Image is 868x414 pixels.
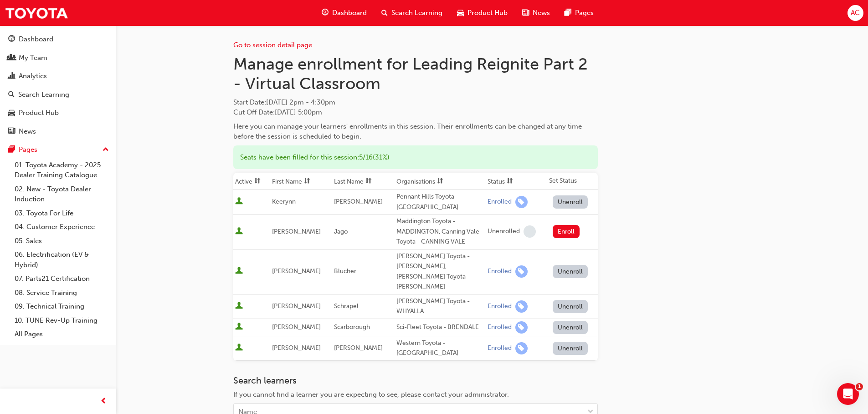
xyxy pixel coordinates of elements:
div: Maddington Toyota - MADDINGTON, Canning Vale Toyota - CANNING VALE [396,216,484,247]
button: Enroll [553,225,580,238]
div: Sci-Fleet Toyota - BRENDALE [396,322,484,333]
div: News [19,126,36,137]
th: Set Status [547,173,598,190]
div: Western Toyota - [GEOGRAPHIC_DATA] [396,338,484,359]
div: Seats have been filled for this session : 5 / 16 ( 31% ) [233,145,598,170]
a: Analytics [4,68,113,85]
span: search-icon [381,7,388,19]
span: sorting-icon [365,178,372,185]
span: AC [851,8,860,18]
span: pages-icon [565,7,571,19]
th: Toggle SortBy [486,173,547,190]
span: Keerynn [272,198,296,205]
a: 05. Sales [11,234,113,248]
a: pages-iconPages [557,4,601,22]
span: If you cannot find a learner you are expecting to see, please contact your administrator. [233,390,509,399]
a: Search Learning [4,86,113,103]
img: Trak [5,3,68,23]
button: Pages [4,141,113,158]
span: sorting-icon [304,178,310,185]
th: Toggle SortBy [270,173,332,190]
button: AC [847,5,863,21]
button: Unenroll [553,265,588,278]
a: Go to session detail page [233,41,312,49]
a: news-iconNews [515,4,557,22]
span: [PERSON_NAME] [272,344,321,352]
span: Pages [575,8,594,18]
span: User is active [235,197,243,206]
span: learningRecordVerb_ENROLL-icon [515,342,528,354]
h1: Manage enrollment for Leading Reignite Part 2 - Virtual Classroom [233,54,598,94]
span: learningRecordVerb_ENROLL-icon [515,321,528,334]
button: Unenroll [553,195,588,209]
span: Jago [334,228,348,235]
span: car-icon [8,109,15,117]
span: Blucher [334,267,356,275]
a: Product Hub [4,105,113,121]
span: Start Date : [233,97,598,108]
div: [PERSON_NAME] Toyota - WHYALLA [396,296,484,317]
span: search-icon [8,91,15,99]
span: learningRecordVerb_ENROLL-icon [515,300,528,313]
span: guage-icon [8,35,15,44]
span: [PERSON_NAME] [272,228,321,235]
a: 02. New - Toyota Dealer Induction [11,182,113,206]
span: [PERSON_NAME] [334,198,383,205]
a: 08. Service Training [11,286,113,300]
span: Scarborough [334,323,370,331]
a: 04. Customer Experience [11,220,113,234]
span: Cut Off Date : [DATE] 5:00pm [233,108,322,116]
iframe: Intercom live chat [837,383,859,405]
span: User is active [235,227,243,236]
a: car-iconProduct Hub [450,4,515,22]
a: 09. Technical Training [11,299,113,314]
span: 1 [856,383,863,390]
span: User is active [235,302,243,311]
span: news-icon [8,128,15,136]
a: 07. Parts21 Certification [11,272,113,286]
a: News [4,123,113,140]
div: Product Hub [19,108,59,118]
span: learningRecordVerb_ENROLL-icon [515,196,528,208]
th: Toggle SortBy [233,173,270,190]
div: Pennant Hills Toyota - [GEOGRAPHIC_DATA] [396,192,484,212]
div: Unenrolled [488,227,520,236]
div: My Team [19,53,47,63]
a: Dashboard [4,31,113,48]
span: Schrapel [334,302,359,310]
button: Unenroll [553,300,588,313]
span: [PERSON_NAME] [334,344,383,352]
span: Search Learning [391,8,442,18]
span: [PERSON_NAME] [272,302,321,310]
span: sorting-icon [437,178,443,185]
a: 01. Toyota Academy - 2025 Dealer Training Catalogue [11,158,113,182]
div: Enrolled [488,267,512,276]
div: Enrolled [488,344,512,353]
div: Enrolled [488,302,512,311]
span: prev-icon [100,396,107,407]
div: Here you can manage your learners' enrollments in this session. Their enrollments can be changed ... [233,121,598,142]
span: news-icon [522,7,529,19]
span: sorting-icon [254,178,261,185]
span: Product Hub [467,8,508,18]
button: Unenroll [553,342,588,355]
div: [PERSON_NAME] Toyota - [PERSON_NAME], [PERSON_NAME] Toyota - [PERSON_NAME] [396,251,484,292]
a: 03. Toyota For Life [11,206,113,220]
h3: Search learners [233,375,598,386]
div: Enrolled [488,323,512,332]
button: Unenroll [553,321,588,334]
span: [PERSON_NAME] [272,323,321,331]
span: User is active [235,267,243,276]
span: pages-icon [8,146,15,154]
span: chart-icon [8,72,15,80]
th: Toggle SortBy [332,173,394,190]
span: car-icon [457,7,464,19]
a: guage-iconDashboard [314,4,374,22]
span: [DATE] 2pm - 4:30pm [266,98,335,106]
span: learningRecordVerb_NONE-icon [524,225,536,238]
div: Pages [19,145,37,155]
a: 10. TUNE Rev-Up Training [11,314,113,328]
span: sorting-icon [507,178,513,185]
